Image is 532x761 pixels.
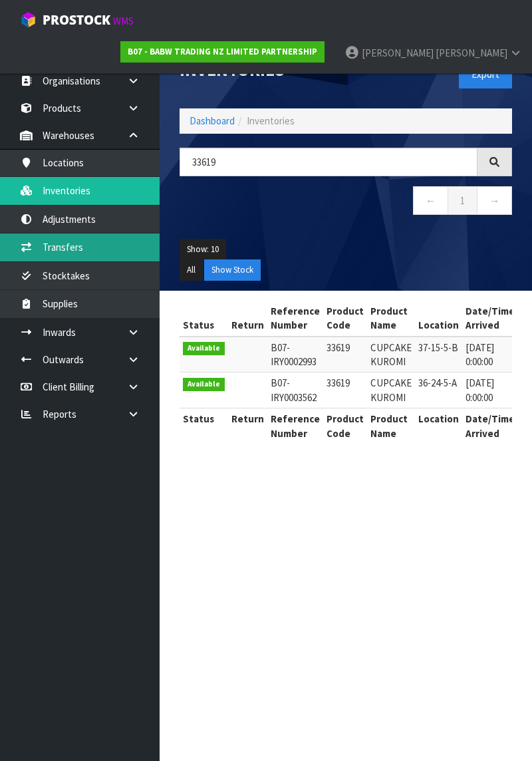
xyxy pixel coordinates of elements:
span: [PERSON_NAME] [362,47,434,59]
button: Show Stock [204,259,261,281]
td: 33619 [323,337,367,373]
th: Reference Number [267,301,323,337]
button: All [180,259,203,281]
strong: B07 - BABW TRADING NZ LIMITED PARTNERSHIP [128,46,317,57]
a: 1 [448,186,477,215]
span: ProStock [43,11,110,29]
input: Search inventories [180,148,477,176]
th: Location [415,301,462,337]
td: [DATE] 0:00:00 [462,337,518,373]
td: 33619 [323,373,367,408]
td: 37-15-5-B [415,337,462,373]
td: CUPCAKE KUROMI [367,373,415,408]
th: Return [228,301,267,337]
th: Product Code [323,301,367,337]
span: [PERSON_NAME] [436,47,507,59]
th: Status [180,408,228,444]
button: Show: 10 [180,239,226,260]
small: WMS [113,15,134,27]
th: Status [180,301,228,337]
th: Location [415,408,462,444]
span: Available [183,378,225,391]
td: B07-IRY0002993 [267,337,323,373]
span: Inventories [247,114,295,127]
td: 36-24-5-A [415,373,462,408]
h1: Inventories [180,60,336,79]
th: Product Code [323,408,367,444]
th: Product Name [367,301,415,337]
td: B07-IRY0003562 [267,373,323,408]
th: Date/Time Arrived [462,301,518,337]
a: → [477,186,512,215]
th: Date/Time Arrived [462,408,518,444]
td: CUPCAKE KUROMI [367,337,415,373]
a: Dashboard [190,114,235,127]
a: B07 - BABW TRADING NZ LIMITED PARTNERSHIP [120,41,325,63]
nav: Page navigation [180,186,512,219]
th: Reference Number [267,408,323,444]
img: cube-alt.png [20,11,37,28]
button: Export [459,60,512,88]
th: Return [228,408,267,444]
a: ← [413,186,448,215]
td: [DATE] 0:00:00 [462,373,518,408]
span: Available [183,342,225,355]
th: Product Name [367,408,415,444]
